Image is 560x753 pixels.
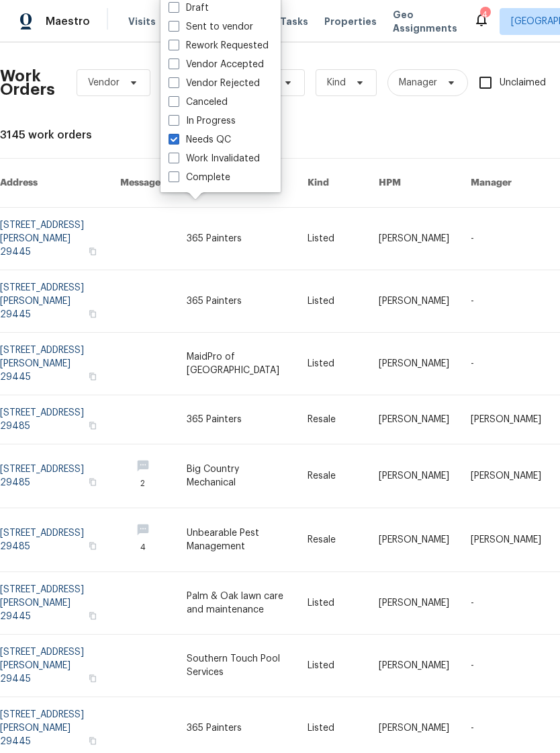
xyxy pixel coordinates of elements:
span: Vendor [88,76,120,89]
th: Manager [460,159,552,208]
button: Copy Address [87,672,99,684]
td: - [460,333,552,395]
td: Listed [297,572,368,635]
label: Work Invalidated [169,152,260,165]
td: [PERSON_NAME] [368,333,460,395]
td: - [460,572,552,635]
span: Kind [327,76,346,89]
td: [PERSON_NAME] [368,270,460,333]
td: Resale [297,444,368,508]
button: Copy Address [87,610,99,622]
td: [PERSON_NAME] [460,508,552,572]
div: 4 [480,8,489,22]
td: - [460,270,552,333]
span: Visits [128,15,156,28]
td: Big Country Mechanical [176,444,297,508]
td: Resale [297,395,368,444]
span: Unclaimed [500,76,546,90]
button: Copy Address [87,420,99,432]
td: [PERSON_NAME] [368,635,460,697]
th: HPM [368,159,460,208]
td: Resale [297,508,368,572]
button: Copy Address [87,476,99,488]
span: Tasks [280,17,308,26]
td: Listed [297,635,368,697]
td: 365 Painters [176,208,297,270]
td: 365 Painters [176,395,297,444]
td: Listed [297,208,368,270]
td: [PERSON_NAME] [368,572,460,635]
td: [PERSON_NAME] [368,208,460,270]
td: MaidPro of [GEOGRAPHIC_DATA] [176,333,297,395]
button: Copy Address [87,370,99,383]
th: Kind [297,159,368,208]
td: [PERSON_NAME] [368,395,460,444]
td: [PERSON_NAME] [460,395,552,444]
label: Needs QC [169,133,231,147]
th: Messages [109,159,176,208]
td: Listed [297,333,368,395]
td: 365 Painters [176,270,297,333]
label: Rework Requested [169,39,269,52]
label: Vendor Accepted [169,58,264,71]
td: - [460,635,552,697]
label: Vendor Rejected [169,77,260,90]
td: - [460,208,552,270]
span: Geo Assignments [393,8,457,35]
label: Draft [169,1,209,15]
label: Complete [169,171,230,184]
label: In Progress [169,114,236,128]
span: Properties [324,15,377,28]
td: Listed [297,270,368,333]
span: Maestro [46,15,90,28]
td: [PERSON_NAME] [368,444,460,508]
label: Canceled [169,95,228,109]
span: Manager [399,76,437,89]
td: Southern Touch Pool Services [176,635,297,697]
button: Copy Address [87,735,99,747]
button: Copy Address [87,540,99,552]
td: Unbearable Pest Management [176,508,297,572]
button: Copy Address [87,245,99,257]
button: Copy Address [87,308,99,320]
td: Palm & Oak lawn care and maintenance [176,572,297,635]
td: [PERSON_NAME] [460,444,552,508]
label: Sent to vendor [169,20,253,34]
td: [PERSON_NAME] [368,508,460,572]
